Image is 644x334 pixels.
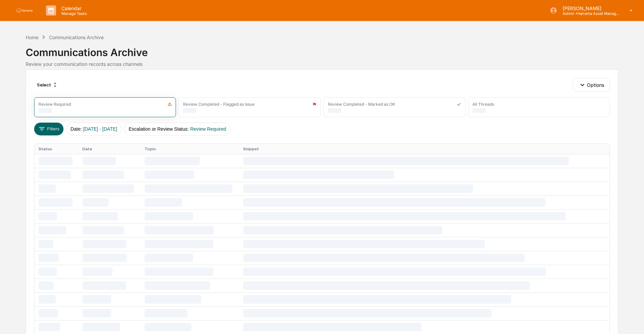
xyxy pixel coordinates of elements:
div: All Threads [472,102,494,107]
div: Select [34,79,60,90]
div: Communications Archive [49,34,104,40]
p: Admin • Hanwha Asset Management ([GEOGRAPHIC_DATA]) Ltd. [557,11,620,16]
div: Communications Archive [26,41,618,58]
th: Date [78,144,140,154]
th: Topic [140,144,239,154]
img: logo [16,8,32,12]
img: icon [168,102,172,106]
span: [DATE] - [DATE] [83,126,117,132]
img: icon [312,102,316,106]
div: Review Required [38,102,71,107]
span: Review Required [190,126,226,132]
p: Calendar [56,5,90,11]
th: Status [34,144,78,154]
button: Options [573,78,610,92]
button: Escalation or Review Status:Review Required [124,123,231,135]
div: Home [26,34,38,40]
th: Snippet [239,144,610,154]
button: Date:[DATE] - [DATE] [66,123,122,135]
img: icon [457,102,461,106]
button: Filters [34,123,63,135]
div: Review your communication records across channels [26,61,618,67]
div: Review Completed - Marked as OK [328,102,395,107]
p: [PERSON_NAME] [557,5,620,11]
p: Manage Tasks [56,11,90,16]
div: Review Completed - Flagged as Issue [183,102,255,107]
